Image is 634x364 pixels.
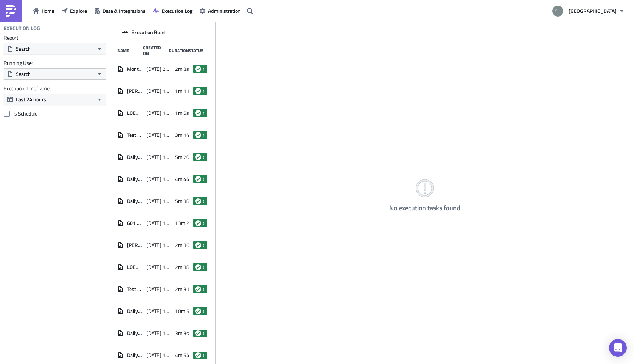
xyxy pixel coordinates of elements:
span: Execution Log [161,7,192,15]
span: success [195,198,201,204]
span: [DATE] 14:30 [146,176,172,182]
span: success [203,176,205,182]
span: 2m 38s [175,264,192,270]
span: success [203,242,205,248]
span: [DATE] 14:00 [146,198,172,204]
img: PushMetrics [5,5,17,17]
button: Search [4,68,106,80]
span: LOEWE - Concession Dashboard [127,264,143,270]
div: Created On [143,45,165,56]
div: Open Intercom Messenger [609,339,627,357]
span: success [195,110,201,116]
h4: No execution tasks found [389,204,460,212]
span: 1m 11s [175,88,192,94]
span: [GEOGRAPHIC_DATA] [569,7,616,15]
span: 4m 44s [175,176,192,182]
span: [DATE] 16:00 [146,286,172,292]
span: Home [41,7,54,15]
span: 2m 36s [175,242,192,248]
span: [DATE] 22:56 [146,66,172,72]
span: success [203,264,205,270]
span: [DATE] 16:30 [146,88,172,94]
span: [DATE] 15:16 [146,154,172,160]
span: 4m 54s [175,352,192,358]
span: Test executive commentary [127,286,143,292]
div: Duration [169,48,185,53]
span: success [203,88,205,94]
span: [DATE] 14:00 [146,352,172,358]
span: success [203,286,205,292]
label: Is Schedule [4,110,106,117]
span: Daily Sales Test [127,352,143,358]
span: success [195,88,201,94]
span: success [203,308,205,314]
button: Administration [196,5,244,17]
span: success [195,264,201,270]
label: Execution Timeframe [4,85,106,92]
button: Last 24 hours [4,94,106,105]
span: Daily Sales Flash with FC [127,154,143,160]
span: success [195,308,201,314]
span: [DATE] 14:30 [146,330,172,336]
a: Home [29,5,58,17]
span: success [195,154,201,160]
span: success [203,132,205,138]
span: [DATE] 16:30 [146,110,172,116]
span: [DATE] 14:00 [146,220,172,226]
span: success [203,198,205,204]
span: Data & Integrations [103,7,146,15]
span: Daily Sales Test [127,198,143,204]
span: 1m 5s [175,110,189,116]
button: Execution Log [149,5,196,17]
span: success [203,154,205,160]
label: Running User [4,60,106,66]
span: Administration [208,7,241,15]
span: 601 Store Sales [127,220,143,226]
span: Search [16,45,31,52]
span: 13m 20s [175,220,195,226]
span: Last 24 hours [16,95,46,103]
span: success [195,132,201,138]
span: 3m 3s [175,330,189,336]
button: Data & Integrations [91,5,149,17]
span: [PERSON_NAME] - Concession Dashboard [127,88,143,94]
span: 3m 14s [175,132,192,138]
span: Monthly Business Review Detail [127,66,143,72]
span: success [195,352,201,358]
span: success [195,286,201,292]
span: Execution Runs [131,29,166,36]
span: 10m 58s [175,308,195,314]
span: Test executive commentary [127,132,143,138]
button: Explore [58,5,91,17]
span: success [203,220,205,226]
span: Daily Sales Flash with FC [127,308,143,314]
h4: Execution Log [4,25,40,32]
span: [DATE] 16:00 [146,132,172,138]
span: 5m 38s [175,198,192,204]
button: [GEOGRAPHIC_DATA] [548,3,628,19]
span: success [203,352,205,358]
span: Daily Sales and Gross Margin Report [127,330,143,336]
span: [PERSON_NAME] - Concession Dashboard [127,242,143,248]
span: LOEWE - Concession Dashboard [127,110,143,116]
span: 2m 3s [175,66,189,72]
button: Search [4,43,106,54]
img: Avatar [551,5,564,17]
span: success [195,66,201,72]
div: Status [189,48,204,53]
span: Search [16,70,31,78]
span: [DATE] 16:30 [146,264,172,270]
span: 5m 20s [175,154,192,160]
span: success [195,330,201,336]
span: [DATE] 16:30 [146,242,172,248]
span: [DATE] 15:16 [146,308,172,314]
span: Daily Sales and Gross Margin Report [127,176,143,182]
span: success [195,220,201,226]
span: 2m 31s [175,286,192,292]
label: Report [4,34,106,41]
div: Name [117,48,139,53]
span: success [195,242,201,248]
